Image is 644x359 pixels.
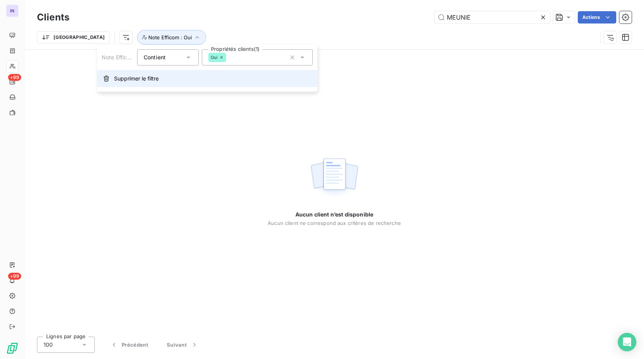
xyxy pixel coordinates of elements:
[295,211,373,218] span: Aucun client n’est disponible
[114,75,159,82] span: Supprimer le filtre
[137,30,206,45] button: Note Efficom : Oui
[44,341,53,349] span: 100
[211,55,218,60] span: Oui
[144,54,166,60] span: Contient
[37,31,110,44] button: [GEOGRAPHIC_DATA]
[578,11,616,23] button: Actions
[102,54,135,60] span: Note Efficom
[37,10,69,24] h3: Clients
[434,11,550,23] input: Rechercher
[6,342,18,354] img: Logo LeanPay
[148,34,192,40] span: Note Efficom : Oui
[618,333,636,351] div: Open Intercom Messenger
[158,337,208,353] button: Suivant
[97,70,317,87] button: Supprimer le filtre
[6,5,18,17] div: IN
[268,220,401,226] span: Aucun client ne correspond aux critères de recherche
[101,337,158,353] button: Précédent
[8,74,21,81] span: +99
[310,154,359,202] img: empty state
[8,273,21,280] span: +99
[226,54,232,61] input: Propriétés clients
[6,75,18,88] a: +99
